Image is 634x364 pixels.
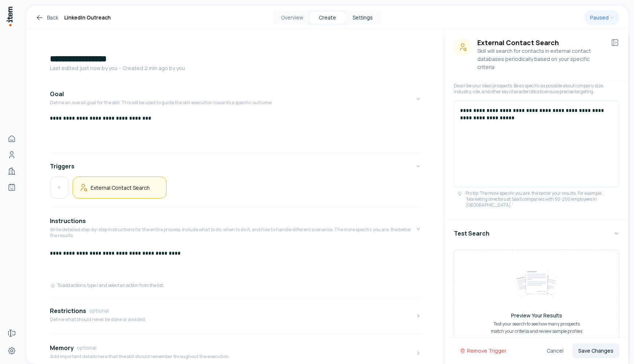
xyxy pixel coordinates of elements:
p: Last edited: just now by you ・Created: 2 min ago by you [50,65,421,72]
button: InstructionsWrite detailed step-by-step instructions for the entire process. Include what to do, ... [50,211,421,247]
h4: Instructions [50,216,86,225]
div: GoalDefine an overall goal for the skill. This will be used to guide the skill execution towards ... [50,114,421,150]
a: Contacts [4,148,19,162]
h5: External Contact Search [91,184,150,191]
button: Create [310,12,345,23]
h4: Test Search [454,229,489,238]
button: RestrictionsoptionalDefine what should never be done or avoided. [50,301,421,331]
a: Home [4,131,19,146]
p: Test your search to see how many prospects match your criteria and review sample profiles [484,320,590,335]
p: Skill will search for contacts in external contact databases periodically based on your specific ... [477,47,605,71]
p: Write detailed step-by-step instructions for the entire process. Include what to do, when to do i... [50,227,415,239]
img: Preview Results [506,262,568,303]
img: Item Brain Logo [6,6,13,27]
h4: Goal [50,90,64,98]
button: Triggers [50,156,421,176]
h4: Restrictions [50,306,86,315]
button: Cancel [541,343,569,358]
button: Settings [345,12,380,23]
div: InstructionsWrite detailed step-by-step instructions for the entire process. Include what to do, ... [50,247,421,294]
h5: Preview Your Results [484,312,590,319]
button: GoalDefine an overall goal for the skill. This will be used to guide the skill execution towards ... [50,84,421,114]
p: Define what should never be done or avoided. [50,317,146,323]
p: Add important details here that the skill should remember throughout the execution. [50,354,230,360]
a: Companies [4,164,19,178]
a: Agents [4,180,19,194]
a: Settings [4,343,19,358]
p: Pro tip: The more specific you are, the better your results. For example: 'Marketing directors at... [466,190,616,208]
h4: Triggers [50,162,74,171]
span: optional [77,344,96,352]
div: To add actions, type / and select an action from the list. [50,283,164,288]
button: Test Search [454,223,619,244]
p: Describe your ideal prospects. Be as specific as possible about company size, industry, role, and... [454,83,619,95]
div: Triggers [50,176,421,204]
span: optional [89,307,109,314]
a: Back [35,13,58,22]
h1: LinkedIn Outreach [64,13,111,22]
a: Forms [4,326,19,341]
button: Remove Trigger [454,343,512,358]
button: Save Changes [572,343,619,358]
h4: Memory [50,343,74,352]
button: Overview [274,12,310,23]
p: Define an overall goal for the skill. This will be used to guide the skill execution towards a sp... [50,100,273,106]
h3: External Contact Search [477,38,605,47]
